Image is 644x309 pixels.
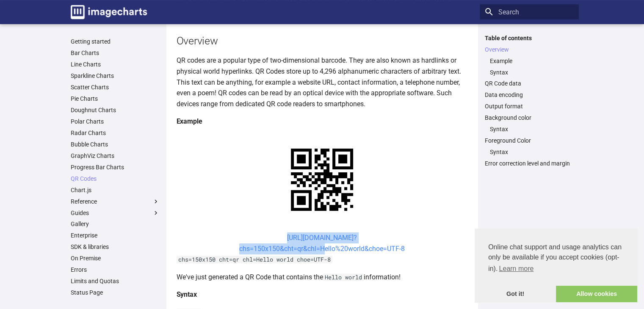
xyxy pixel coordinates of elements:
[485,57,574,76] nav: Overview
[485,114,574,121] a: Background color
[71,5,147,19] img: logo
[71,254,160,262] a: On Premise
[490,125,574,133] a: Syntax
[498,262,535,275] a: learn more about cookies
[71,106,160,114] a: Doughnut Charts
[71,243,160,251] a: SDK & libraries
[71,232,160,239] a: Enterprise
[71,163,160,171] a: Progress Bar Charts
[488,242,624,275] span: Online chat support and usage analytics can only be available if you accept cookies (opt-in).
[485,137,574,144] a: Foreground Color
[480,34,579,42] label: Table of contents
[276,134,368,226] img: chart
[323,273,364,281] code: Hello world
[71,277,160,285] a: Limits and Quotas
[239,234,405,253] a: [URL][DOMAIN_NAME]?chs=150x150&cht=qr&chl=Hello%20world&choe=UTF-8
[71,95,160,102] a: Pie Charts
[485,102,574,110] a: Output format
[71,83,160,91] a: Scatter Charts
[71,266,160,273] a: Errors
[480,4,579,19] input: Search
[71,38,160,45] a: Getting started
[71,186,160,194] a: Chart.js
[490,69,574,76] a: Syntax
[71,220,160,228] a: Gallery
[485,46,574,53] a: Overview
[67,2,150,22] a: Image-Charts documentation
[475,286,556,303] a: dismiss cookie message
[475,229,637,302] div: cookieconsent
[71,289,160,296] a: Status Page
[485,125,574,133] nav: Background color
[485,148,574,156] nav: Foreground Color
[71,118,160,125] a: Polar Charts
[71,49,160,57] a: Bar Charts
[490,148,574,156] a: Syntax
[485,80,574,87] a: QR Code data
[177,33,468,48] h2: Overview
[71,129,160,137] a: Radar Charts
[177,256,332,263] code: chs=150x150 cht=qr chl=Hello world choe=UTF-8
[480,34,579,168] nav: Table of contents
[71,61,160,68] a: Line Charts
[71,198,160,205] label: Reference
[556,286,637,303] a: allow cookies
[485,160,574,167] a: Error correction level and margin
[177,116,468,127] h4: Example
[71,152,160,160] a: GraphViz Charts
[177,272,468,283] p: We've just generated a QR Code that contains the information!
[71,72,160,80] a: Sparkline Charts
[71,141,160,148] a: Bubble Charts
[71,209,160,217] label: Guides
[177,289,468,300] h4: Syntax
[177,55,468,109] p: QR codes are a popular type of two-dimensional barcode. They are also known as hardlinks or physi...
[490,57,574,65] a: Example
[71,175,160,182] a: QR Codes
[485,91,574,99] a: Data encoding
